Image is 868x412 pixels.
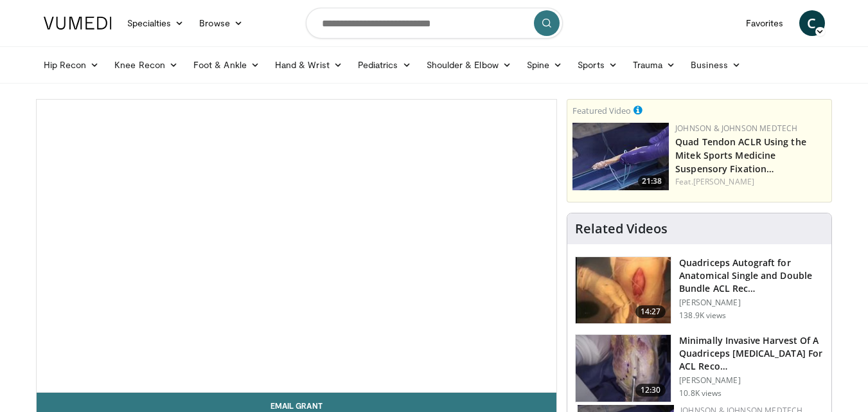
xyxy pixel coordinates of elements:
a: Hip Recon [36,52,107,78]
a: Knee Recon [107,52,186,78]
a: 21:38 [572,123,669,190]
a: Spine [519,52,570,78]
a: [PERSON_NAME] [693,176,754,187]
p: 138.9K views [679,310,726,321]
span: 21:38 [638,175,666,187]
a: Specialties [120,10,192,36]
video-js: Video Player [37,100,557,393]
a: Trauma [625,52,684,78]
img: 281064_0003_1.png.150x105_q85_crop-smart_upscale.jpg [576,257,671,324]
img: b78fd9da-dc16-4fd1-a89d-538d899827f1.150x105_q85_crop-smart_upscale.jpg [572,123,669,190]
h3: Quadriceps Autograft for Anatomical Single and Double Bundle ACL Rec… [679,256,824,295]
span: 14:27 [635,305,666,318]
a: Business [683,52,748,78]
a: Favorites [738,10,792,36]
img: VuMedi Logo [44,17,112,30]
p: [PERSON_NAME] [679,375,824,386]
a: 14:27 Quadriceps Autograft for Anatomical Single and Double Bundle ACL Rec… [PERSON_NAME] 138.9K ... [575,256,824,325]
img: FZUcRHgrY5h1eNdH4xMDoxOjA4MTsiGN.150x105_q85_crop-smart_upscale.jpg [576,335,671,402]
a: Sports [570,52,625,78]
div: Feat. [675,176,826,188]
a: Hand & Wrist [267,52,350,78]
a: Quad Tendon ACLR Using the Mitek Sports Medicine Suspensory Fixation… [675,136,806,175]
a: Johnson & Johnson MedTech [675,123,797,134]
input: Search topics, interventions [306,8,563,39]
a: 12:30 Minimally Invasive Harvest Of A Quadriceps [MEDICAL_DATA] For ACL Reco… [PERSON_NAME] 10.8K... [575,334,824,402]
p: [PERSON_NAME] [679,298,824,308]
small: Featured Video [572,105,631,116]
a: Shoulder & Elbow [419,52,519,78]
a: C [799,10,825,36]
a: Foot & Ankle [186,52,267,78]
a: Browse [191,10,251,36]
span: 12:30 [635,384,666,397]
p: 10.8K views [679,388,722,399]
h4: Related Videos [575,221,668,237]
h3: Minimally Invasive Harvest Of A Quadriceps [MEDICAL_DATA] For ACL Reco… [679,334,824,373]
a: Pediatrics [350,52,419,78]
